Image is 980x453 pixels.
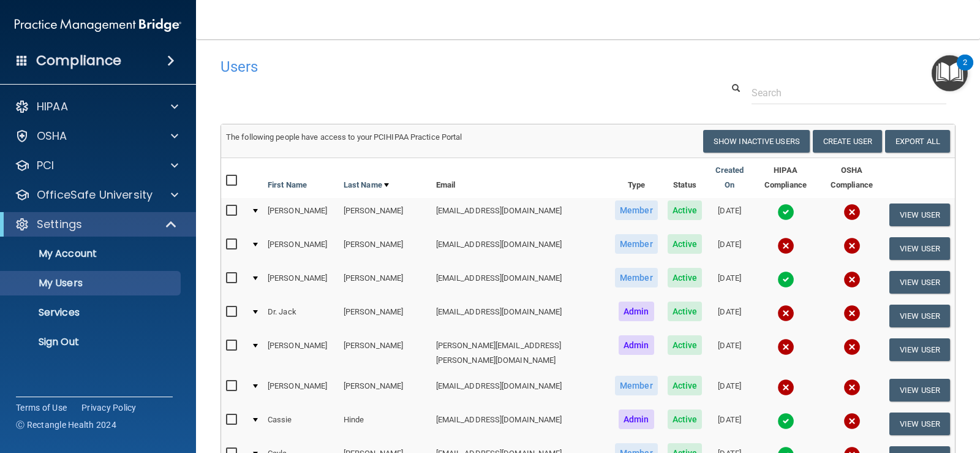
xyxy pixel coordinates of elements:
button: View User [889,237,950,260]
td: [PERSON_NAME][EMAIL_ADDRESS][PERSON_NAME][DOMAIN_NAME] [431,333,610,373]
td: [PERSON_NAME] [339,232,431,265]
p: Sign Out [8,336,175,348]
span: Member [615,376,658,395]
p: HIPAA [37,99,68,114]
span: Active [668,376,703,395]
p: My Users [8,277,175,289]
td: [DATE] [707,333,752,373]
button: View User [889,204,950,226]
img: cross.ca9f0e7f.svg [843,271,861,288]
a: First Name [268,178,307,192]
img: cross.ca9f0e7f.svg [843,305,861,322]
td: [DATE] [707,232,752,265]
td: [DATE] [707,407,752,441]
th: Type [610,158,663,198]
td: [PERSON_NAME] [339,299,431,333]
a: Last Name [344,178,389,192]
button: View User [889,413,950,435]
td: Dr. Jack [263,299,339,333]
a: Terms of Use [16,402,67,414]
a: Settings [15,217,178,232]
th: Email [431,158,610,198]
img: cross.ca9f0e7f.svg [843,237,861,254]
a: Export All [885,130,950,153]
span: Active [668,409,703,429]
span: Admin [619,409,654,429]
p: My Account [8,248,175,260]
td: [DATE] [707,265,752,299]
span: Active [668,234,703,254]
td: [DATE] [707,198,752,232]
span: Member [615,234,658,254]
a: Created On [712,163,747,192]
td: [EMAIL_ADDRESS][DOMAIN_NAME] [431,232,610,265]
p: OfficeSafe University [37,188,153,202]
td: [EMAIL_ADDRESS][DOMAIN_NAME] [431,265,610,299]
span: Admin [619,335,654,355]
span: Active [668,335,703,355]
button: Show Inactive Users [703,130,810,153]
span: Active [668,268,703,287]
p: Services [8,306,175,319]
h4: Compliance [36,52,121,69]
td: [PERSON_NAME] [339,265,431,299]
span: Member [615,268,658,287]
img: cross.ca9f0e7f.svg [843,338,861,356]
iframe: Drift Widget Chat Controller [768,367,965,416]
td: [EMAIL_ADDRESS][DOMAIN_NAME] [431,299,610,333]
p: PCI [37,158,54,173]
img: cross.ca9f0e7f.svg [777,305,794,322]
a: PCI [15,158,178,173]
img: tick.e7d51cea.svg [777,271,794,288]
button: Open Resource Center, 2 new notifications [932,55,968,91]
td: [EMAIL_ADDRESS][DOMAIN_NAME] [431,198,610,232]
img: tick.e7d51cea.svg [777,413,794,430]
span: Member [615,200,658,220]
td: [PERSON_NAME] [263,198,339,232]
button: Create User [813,130,882,153]
span: Ⓒ Rectangle Health 2024 [16,419,116,431]
span: Admin [619,302,654,321]
td: [PERSON_NAME] [263,232,339,265]
img: cross.ca9f0e7f.svg [777,237,794,254]
span: The following people have access to your PCIHIPAA Practice Portal [226,132,462,142]
a: OfficeSafe University [15,188,178,202]
span: Active [668,200,703,220]
td: [DATE] [707,299,752,333]
a: Privacy Policy [81,402,137,414]
td: Hinde [339,407,431,441]
td: [PERSON_NAME] [263,373,339,407]
a: HIPAA [15,99,178,114]
td: [DATE] [707,373,752,407]
td: [PERSON_NAME] [263,333,339,373]
button: View User [889,338,950,361]
td: [EMAIL_ADDRESS][DOMAIN_NAME] [431,373,610,407]
td: [PERSON_NAME] [263,265,339,299]
p: OSHA [37,129,67,143]
div: 2 [963,63,967,78]
h4: Users [221,59,642,75]
img: cross.ca9f0e7f.svg [843,204,861,221]
td: [EMAIL_ADDRESS][DOMAIN_NAME] [431,407,610,441]
span: Active [668,302,703,321]
td: [PERSON_NAME] [339,333,431,373]
td: [PERSON_NAME] [339,198,431,232]
img: tick.e7d51cea.svg [777,204,794,221]
input: Search [752,82,946,104]
button: View User [889,271,950,294]
p: Settings [37,217,82,232]
button: View User [889,305,950,327]
td: [PERSON_NAME] [339,373,431,407]
img: PMB logo [15,13,181,37]
th: HIPAA Compliance [752,158,819,198]
th: OSHA Compliance [819,158,884,198]
img: cross.ca9f0e7f.svg [843,413,861,430]
a: OSHA [15,129,178,143]
td: Cassie [263,407,339,441]
img: cross.ca9f0e7f.svg [777,338,794,356]
th: Status [663,158,707,198]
